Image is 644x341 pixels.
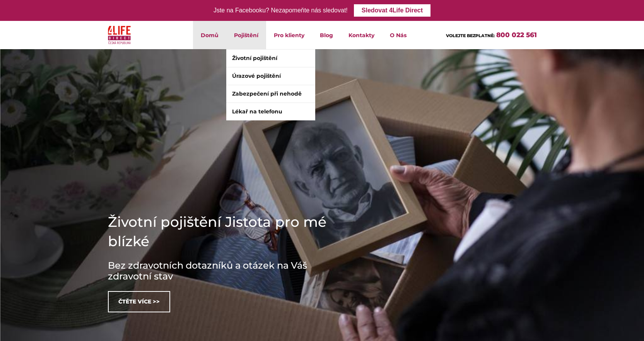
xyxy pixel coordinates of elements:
[446,33,495,38] span: VOLEJTE BEZPLATNĚ:
[214,5,348,16] div: Jste na Facebooku? Nezapomeňte nás sledovat!
[341,21,382,49] a: Kontakty
[226,67,315,85] a: Úrazové pojištění
[108,260,340,282] h3: Bez zdravotních dotazníků a otázek na Váš zdravotní stav
[226,85,315,103] a: Zabezpečení při nehodě
[108,291,170,312] a: Čtěte více >>
[354,4,430,17] a: Sledovat 4Life Direct
[496,31,537,39] a: 800 022 561
[108,212,340,251] h1: Životní pojištění Jistota pro mé blízké
[193,21,226,49] a: Domů
[226,50,315,67] a: Životní pojištění
[226,103,315,120] a: Lékař na telefonu
[312,21,341,49] a: Blog
[108,24,131,46] img: 4Life Direct Česká republika logo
